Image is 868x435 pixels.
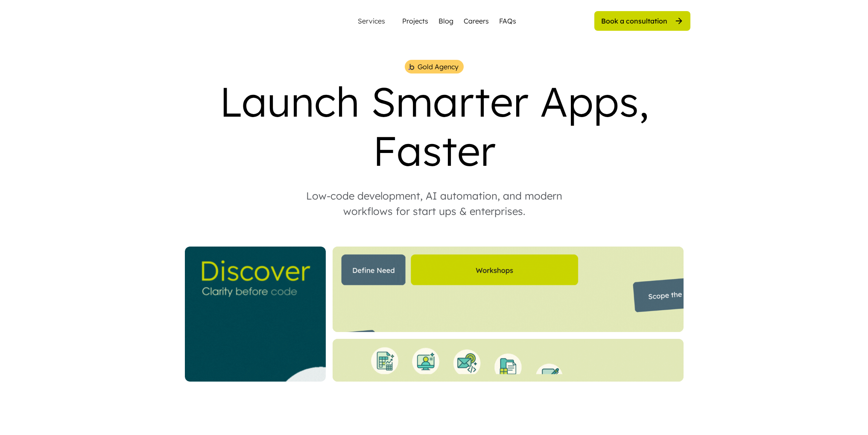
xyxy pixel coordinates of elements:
[499,16,516,26] a: FAQs
[464,16,489,26] a: Careers
[333,247,684,332] img: Website%20Landing%20%284%29.gif
[402,16,428,26] a: Projects
[418,62,459,72] div: Gold Agency
[178,77,690,175] div: Launch Smarter Apps, Faster
[178,10,274,32] img: yH5BAEAAAAALAAAAAABAAEAAAIBRAA7
[438,16,453,26] a: Blog
[601,16,667,26] div: Book a consultation
[408,63,415,71] img: bubble%201.png
[289,188,579,219] div: Low-code development, AI automation, and modern workflows for start ups & enterprises.
[333,339,684,382] img: Bottom%20Landing%20%281%29.gif
[354,18,389,24] div: Services
[185,247,326,382] img: _Website%20Square%20V2%20%282%29.gif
